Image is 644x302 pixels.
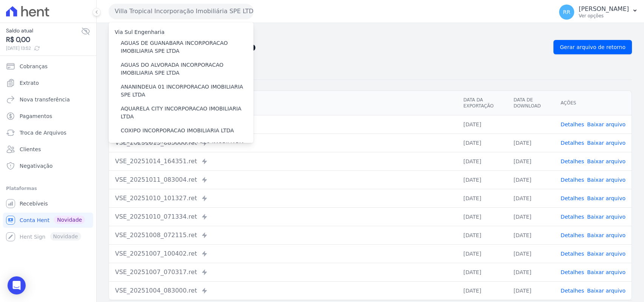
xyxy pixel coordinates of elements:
span: Gerar arquivo de retorno [560,43,626,51]
a: Troca de Arquivos [3,125,93,140]
a: Detalhes [561,140,584,146]
div: VSE_20251010_101327.ret [115,194,451,203]
td: [DATE] [507,244,555,263]
td: [DATE] [457,226,507,244]
td: [DATE] [507,189,555,207]
div: VSE_20251015_083000.ret [115,138,451,147]
a: Negativação [3,158,93,173]
td: [DATE] [457,170,507,189]
div: VSE_20251015_135245.ret [115,120,451,129]
div: VSE_20251010_071334.ret [115,212,451,221]
span: Conta Hent [20,216,49,224]
a: Detalhes [561,269,584,275]
div: VSE_20251011_083004.ret [115,175,451,184]
td: [DATE] [507,281,555,300]
a: Baixar arquivo [587,269,626,275]
span: R$ 0,00 [6,35,81,45]
a: Baixar arquivo [587,232,626,238]
th: Data de Download [507,91,555,115]
td: [DATE] [457,207,507,226]
span: Clientes [20,146,41,153]
td: [DATE] [457,263,507,281]
a: Clientes [3,142,93,157]
a: Detalhes [561,288,584,294]
td: [DATE] [507,152,555,170]
a: Detalhes [561,177,584,183]
nav: Breadcrumb [109,29,632,37]
span: Saldo atual [6,27,81,35]
span: Novidade [54,216,85,224]
a: Extrato [3,75,93,90]
label: AQUARELA CITY INCORPORACAO IMOBILIARIA LTDA [121,105,254,121]
div: VSE_20251007_070317.ret [115,268,451,277]
span: Recebíveis [20,200,48,207]
a: Baixar arquivo [587,140,626,146]
label: COXIPO INCORPORACAO IMOBILIARIA LTDA [121,127,234,135]
a: Recebíveis [3,196,93,211]
label: ANANINDEUA 01 INCORPORACAO IMOBILIARIA SPE LTDA [121,83,254,99]
span: Extrato [20,79,39,87]
div: VSE_20251014_164351.ret [115,157,451,166]
a: Baixar arquivo [587,288,626,294]
th: Data da Exportação [457,91,507,115]
a: Detalhes [561,251,584,257]
a: Gerar arquivo de retorno [553,40,632,54]
td: [DATE] [507,263,555,281]
a: Conta Hent Novidade [3,213,93,228]
nav: Sidebar [6,59,90,244]
span: Cobranças [20,63,48,70]
a: Nova transferência [3,92,93,107]
td: [DATE] [457,189,507,207]
p: Ver opções [579,13,629,19]
button: RR [PERSON_NAME] Ver opções [553,2,644,23]
div: VSE_20251004_083000.ret [115,286,451,295]
button: Villa Tropical Incorporação Imobiliária SPE LTDA [109,4,254,19]
label: AGUAS DE GUANABARA INCORPORACAO IMOBILIARIA SPE LTDA [121,39,254,55]
a: Detalhes [561,214,584,220]
a: Baixar arquivo [587,195,626,201]
td: [DATE] [457,244,507,263]
td: [DATE] [507,133,555,152]
td: [DATE] [507,170,555,189]
h2: Exportações de Retorno [109,42,547,52]
a: Detalhes [561,232,584,238]
span: Nova transferência [20,96,70,103]
span: Pagamentos [20,112,52,120]
td: [DATE] [507,207,555,226]
th: Arquivo [109,91,457,115]
td: [DATE] [457,133,507,152]
label: AGUAS DO ALVORADA INCORPORACAO IMOBILIARIA SPE LTDA [121,61,254,77]
td: [DATE] [457,152,507,170]
a: Detalhes [561,121,584,127]
p: [PERSON_NAME] [579,5,629,13]
a: Detalhes [561,158,584,164]
span: Troca de Arquivos [20,129,66,136]
td: [DATE] [457,115,507,133]
td: [DATE] [457,281,507,300]
div: VSE_20251008_072115.ret [115,231,451,240]
a: Cobranças [3,59,93,74]
a: Baixar arquivo [587,251,626,257]
a: Baixar arquivo [587,121,626,127]
span: [DATE] 13:52 [6,45,81,52]
a: Baixar arquivo [587,158,626,164]
a: Detalhes [561,195,584,201]
label: Via Sul Engenharia [115,29,164,35]
div: Open Intercom Messenger [8,276,26,294]
span: Negativação [20,162,53,170]
div: VSE_20251007_100402.ret [115,249,451,258]
label: IDEALE PREMIUM INCORPORACAO IMOBILIARIA LTDA [121,141,254,156]
div: Plataformas [6,184,90,193]
a: Baixar arquivo [587,177,626,183]
a: Baixar arquivo [587,214,626,220]
a: Pagamentos [3,109,93,124]
th: Ações [555,91,632,115]
td: [DATE] [507,226,555,244]
span: RR [563,9,570,15]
